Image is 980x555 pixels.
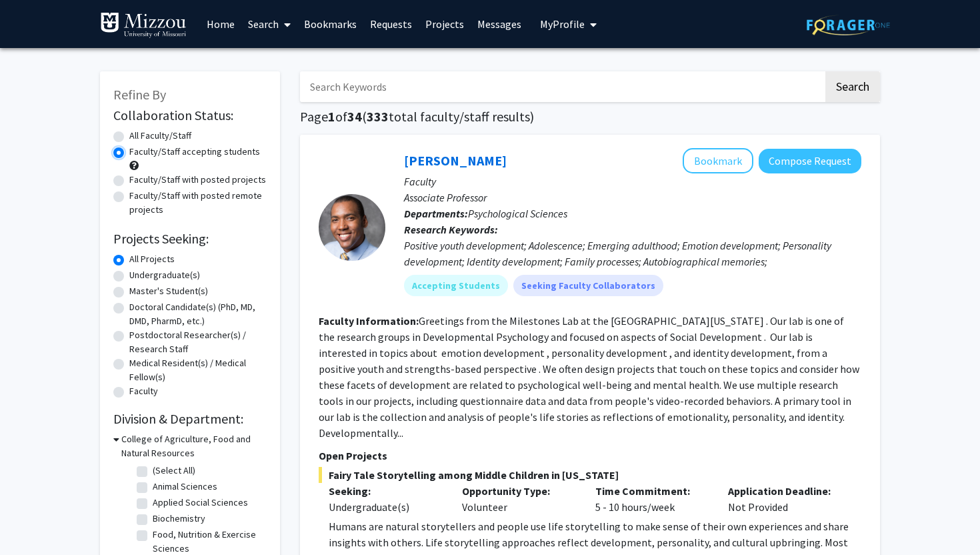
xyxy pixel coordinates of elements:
[153,496,248,510] label: Applied Social Sciences
[513,275,663,296] mat-chip: Seeking Faculty Collaborators
[129,356,267,384] label: Medical Resident(s) / Medical Fellow(s)
[129,268,200,282] label: Undergraduate(s)
[404,223,498,236] b: Research Keywords:
[329,483,442,499] p: Seeking:
[728,483,841,499] p: Application Deadline:
[297,1,363,47] a: Bookmarks
[153,464,195,478] label: (Select All)
[825,71,880,102] button: Search
[404,237,861,269] div: Positive youth development; Adolescence; Emerging adulthood; Emotion development; Personality dev...
[468,207,567,220] span: Psychological Sciences
[319,314,419,328] b: Faculty Information:
[153,512,205,526] label: Biochemistry
[540,17,585,31] span: My Profile
[683,148,753,173] button: Add Jordan Booker to Bookmarks
[319,448,861,464] p: Open Projects
[404,275,508,296] mat-chip: Accepting Students
[100,12,187,39] img: University of Missouri Logo
[113,231,267,247] h2: Projects Seeking:
[759,149,861,173] button: Compose Request to Jordan Booker
[129,300,267,328] label: Doctoral Candidate(s) (PhD, MD, DMD, PharmD, etc.)
[319,314,859,440] fg-read-more: Greetings from the Milestones Lab at the [GEOGRAPHIC_DATA][US_STATE] . Our lab is one of the rese...
[404,152,507,169] a: [PERSON_NAME]
[153,480,217,494] label: Animal Sciences
[404,173,861,189] p: Faculty
[404,189,861,205] p: Associate Professor
[300,71,823,102] input: Search Keywords
[404,207,468,220] b: Departments:
[300,109,880,125] h1: Page of ( total faculty/staff results)
[471,1,528,47] a: Messages
[462,483,575,499] p: Opportunity Type:
[367,108,389,125] span: 333
[129,173,266,187] label: Faculty/Staff with posted projects
[129,252,175,266] label: All Projects
[363,1,419,47] a: Requests
[129,284,208,298] label: Master's Student(s)
[129,328,267,356] label: Postdoctoral Researcher(s) / Research Staff
[807,15,890,35] img: ForagerOne Logo
[113,86,166,103] span: Refine By
[129,384,158,398] label: Faculty
[329,499,442,515] div: Undergraduate(s)
[113,411,267,427] h2: Division & Department:
[328,108,335,125] span: 1
[241,1,297,47] a: Search
[419,1,471,47] a: Projects
[200,1,241,47] a: Home
[129,189,267,217] label: Faculty/Staff with posted remote projects
[129,129,191,143] label: All Faculty/Staff
[585,483,719,515] div: 5 - 10 hours/week
[452,483,585,515] div: Volunteer
[718,483,851,515] div: Not Provided
[347,108,362,125] span: 34
[113,107,267,123] h2: Collaboration Status:
[121,432,267,460] h3: College of Agriculture, Food and Natural Resources
[129,145,260,159] label: Faculty/Staff accepting students
[595,483,709,499] p: Time Commitment:
[319,467,861,483] span: Fairy Tale Storytelling among Middle Children in [US_STATE]
[10,495,57,545] iframe: Chat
